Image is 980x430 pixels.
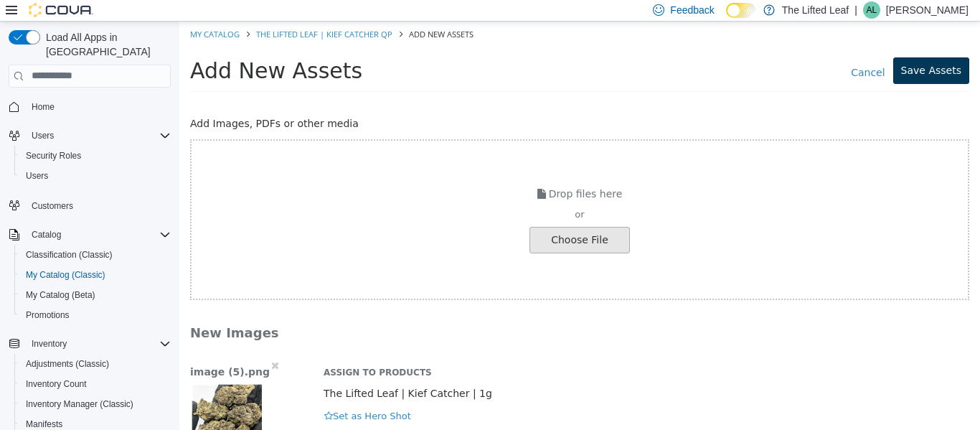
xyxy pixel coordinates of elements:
a: Inventory Count [20,375,93,393]
button: Inventory [26,335,72,352]
button: Customers [3,195,176,215]
a: The Lifted Leaf | Kief Catcher QP [77,7,213,18]
div: or [12,186,788,200]
span: My Catalog (Classic) [26,269,105,281]
button: Inventory Count [14,374,176,394]
button: Security Roles [14,146,176,166]
button: Users [26,127,60,144]
h3: New Images [11,303,716,319]
a: Users [20,167,54,184]
span: Adjustments (Classic) [26,358,109,370]
span: Inventory Manager (Classic) [20,396,171,413]
span: My Catalog (Beta) [20,286,171,304]
span: Inventory [26,335,171,352]
span: image (5).png [11,344,90,357]
span: Promotions [20,307,171,324]
span: Inventory Count [20,375,171,393]
span: Security Roles [20,147,171,164]
h6: Assign to Products [144,346,790,357]
span: Users [26,170,48,182]
span: Home [32,101,55,113]
input: Dark Mode [726,3,756,18]
span: Load All Apps in [GEOGRAPHIC_DATA] [40,30,171,59]
span: Inventory Manager (Classic) [26,398,133,410]
span: Catalog [32,229,61,240]
span: Adjustments (Classic) [20,355,171,373]
span: Home [26,98,171,116]
span: Customers [32,200,73,212]
button: Catalog [26,226,67,243]
p: Drop files here [12,164,788,182]
button: My Catalog (Beta) [14,285,176,305]
button: My Catalog (Classic) [14,265,176,285]
a: My Catalog [11,7,60,18]
span: Classification (Classic) [26,249,113,261]
button: Inventory [3,334,176,354]
a: Classification (Classic) [20,246,118,263]
a: My Catalog (Classic) [20,266,111,284]
p: [PERSON_NAME] [886,1,969,19]
span: Security Roles [26,150,81,162]
a: Home [26,98,60,116]
p: Add Images, PDFs or other media [11,95,790,110]
span: AL [867,1,877,19]
p: The Lifted Leaf | Kief Catcher | 1g [144,365,790,380]
button: Adjustments (Classic) [14,354,176,374]
span: Users [26,127,171,144]
a: Adjustments (Classic) [20,355,115,373]
button: Catalog [3,225,176,245]
span: Add New Assets [230,7,294,18]
button: Classification (Classic) [14,245,176,265]
a: Cancel [664,38,713,60]
button: Users [3,126,176,146]
button: Inventory Manager (Classic) [14,394,176,414]
span: Users [32,130,54,141]
span: Add New Assets [11,37,183,62]
button: Promotions [14,305,176,325]
a: Security Roles [20,147,87,164]
span: Inventory [32,338,67,350]
div: Anna Lutz [863,1,880,19]
span: Inventory Count [26,378,87,390]
span: Customers [26,196,171,214]
span: Users [20,167,171,184]
span: My Catalog (Classic) [20,266,171,284]
span: Classification (Classic) [20,246,171,263]
span: Feedback [670,3,714,17]
a: Promotions [20,307,75,324]
button: Set as Hero Shot [144,387,232,403]
button: Home [3,96,176,117]
p: The Lifted Leaf [782,1,849,19]
a: My Catalog (Beta) [20,286,101,304]
span: Promotions [26,309,70,321]
p: | [854,1,857,19]
a: Customers [26,197,79,215]
img: Cova [29,3,93,17]
span: My Catalog (Beta) [26,289,95,301]
a: Inventory Manager (Classic) [20,396,139,413]
button: Users [14,166,176,186]
button: Remove asset [91,336,100,352]
span: Manifests [26,419,62,430]
span: Catalog [26,226,171,243]
button: Save Assets [714,36,790,62]
div: Choose File [350,205,451,232]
